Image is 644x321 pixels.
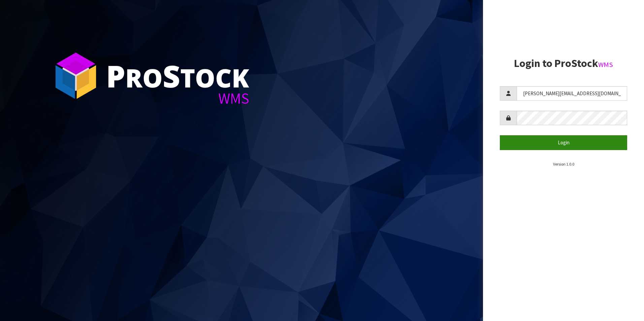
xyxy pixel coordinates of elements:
h2: Login to ProStock [500,58,627,69]
div: ro tock [106,61,249,91]
img: ProStock Cube [51,50,101,101]
span: P [106,55,125,96]
input: Username [517,86,627,101]
button: Login [500,135,627,150]
span: S [163,55,180,96]
div: WMS [106,91,249,106]
small: WMS [598,60,613,69]
small: Version 1.0.0 [553,162,574,167]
